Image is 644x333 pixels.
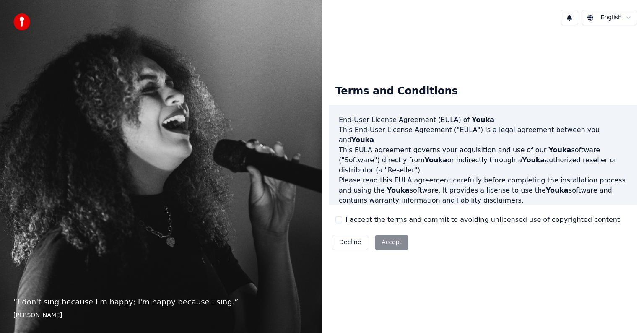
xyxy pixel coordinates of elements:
label: I accept the terms and commit to avoiding unlicensed use of copyrighted content [345,215,620,225]
span: Youka [387,186,410,194]
span: Youka [548,146,571,154]
div: Terms and Conditions [329,78,465,105]
span: Youka [546,186,569,194]
button: Decline [332,235,368,250]
h3: End-User License Agreement (EULA) of [339,115,627,125]
p: Please read this EULA agreement carefully before completing the installation process and using th... [339,175,627,206]
span: Youka [425,156,447,164]
p: This End-User License Agreement ("EULA") is a legal agreement between you and [339,125,627,145]
footer: [PERSON_NAME] [13,311,309,320]
span: Youka [351,136,374,144]
p: “ I don't sing because I'm happy; I'm happy because I sing. ” [13,296,309,308]
p: This EULA agreement governs your acquisition and use of our software ("Software") directly from o... [339,145,627,175]
img: youka [13,13,30,30]
span: Youka [522,156,545,164]
span: Youka [472,116,494,124]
